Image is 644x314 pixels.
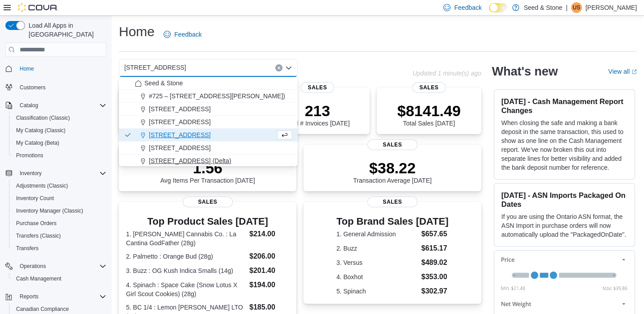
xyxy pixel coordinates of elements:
span: Sales [367,139,417,150]
a: Inventory Count [13,193,58,204]
span: Inventory Manager (Classic) [16,207,83,214]
p: If you are using the Ontario ASN format, the ASN Import in purchase orders will now automatically... [501,212,627,239]
button: Inventory [2,167,110,180]
button: Clear input [275,64,282,71]
span: Load All Apps in [GEOGRAPHIC_DATA] [25,21,106,39]
div: Choose from the following options [119,77,298,206]
button: [STREET_ADDRESS] (Delta) [119,155,298,167]
p: When closing the safe and making a bank deposit in the same transaction, this used to show as one... [501,118,627,172]
a: Home [16,63,38,74]
span: Catalog [20,102,38,109]
button: Close list of options [285,64,292,71]
button: Purchase Orders [9,217,110,230]
a: Cash Management [13,273,65,284]
span: Transfers [13,243,106,254]
span: Classification (Classic) [16,114,70,121]
dd: $201.40 [249,265,289,276]
span: Catalog [16,100,106,111]
span: Seed & Stone [144,79,183,88]
p: [PERSON_NAME] [585,2,637,13]
dt: 2. Buzz [337,244,418,253]
span: Home [16,63,106,74]
dt: 1. [PERSON_NAME] Cannabis Co. : La Cantina GodFather (28g) [126,230,246,247]
span: Inventory Count [16,195,54,202]
dt: 1. General Admission [337,230,418,239]
button: Seed & Stone [119,77,298,90]
img: Cova [18,3,58,12]
span: Transfers (Classic) [13,230,106,241]
span: Promotions [13,150,106,161]
dd: $214.00 [249,229,289,239]
span: [STREET_ADDRESS] (Delta) [149,156,231,165]
button: Inventory Count [9,192,110,205]
button: Home [2,62,110,75]
button: Operations [2,260,110,272]
span: Purchase Orders [13,218,106,229]
span: [STREET_ADDRESS] [149,143,210,152]
h2: What's new [492,64,558,79]
dt: 3. Versus [337,258,418,267]
span: Sales [183,197,233,207]
dd: $194.00 [249,280,289,290]
span: Dark Mode [489,13,489,13]
span: Adjustments (Classic) [16,182,68,189]
button: #725 – [STREET_ADDRESS][PERSON_NAME]) [119,90,298,103]
span: [STREET_ADDRESS] [124,62,186,73]
button: [STREET_ADDRESS] [119,129,298,142]
span: Cash Management [13,273,106,284]
dt: 5. Spinach [337,287,418,296]
h3: [DATE] - ASN Imports Packaged On Dates [501,191,627,209]
p: $8141.49 [397,102,461,120]
span: Inventory [16,168,106,179]
dd: $206.00 [249,251,289,262]
h3: Top Product Sales [DATE] [126,216,289,227]
svg: External link [631,69,637,75]
button: Catalog [16,100,42,111]
span: Reports [20,293,38,300]
dt: 4. Spinach : Space Cake (Snow Lotus X Girl Scout Cookies) (28g) [126,281,246,298]
button: [STREET_ADDRESS] [119,116,298,129]
button: Customers [2,80,110,93]
span: Transfers [16,245,38,252]
button: Cash Management [9,272,110,285]
span: Inventory Count [13,193,106,204]
h3: Top Brand Sales [DATE] [337,216,449,227]
span: Canadian Compliance [16,306,69,313]
span: Sales [367,197,417,207]
div: Avg Items Per Transaction [DATE] [160,159,255,184]
span: [STREET_ADDRESS] [149,130,210,139]
a: Adjustments (Classic) [13,180,72,191]
span: #725 – [STREET_ADDRESS][PERSON_NAME]) [149,92,285,100]
button: Operations [16,261,50,272]
p: | [566,2,568,13]
span: Promotions [16,152,43,159]
input: Dark Mode [489,3,508,13]
a: Promotions [13,150,47,161]
span: Adjustments (Classic) [13,180,106,191]
span: Feedback [454,3,481,12]
dd: $302.97 [421,286,449,297]
span: [STREET_ADDRESS] [149,105,210,113]
a: Transfers (Classic) [13,230,64,241]
a: Purchase Orders [13,218,60,229]
a: Inventory Manager (Classic) [13,205,87,216]
p: Seed & Stone [524,2,562,13]
p: 1.56 [160,159,255,177]
p: $38.22 [353,159,432,177]
dd: $185.00 [249,302,289,313]
span: Inventory Manager (Classic) [13,205,106,216]
span: My Catalog (Classic) [13,125,106,136]
dd: $489.02 [421,257,449,268]
span: Operations [16,261,106,272]
a: My Catalog (Classic) [13,125,69,136]
dd: $353.00 [421,272,449,282]
span: Purchase Orders [16,220,57,227]
span: Transfers (Classic) [16,232,61,239]
span: Customers [20,84,46,91]
h1: Home [119,23,155,41]
a: My Catalog (Beta) [13,138,63,148]
dd: $615.17 [421,243,449,254]
button: Inventory [16,168,45,179]
div: Total # Invoices [DATE] [285,102,349,127]
a: Transfers [13,243,42,254]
